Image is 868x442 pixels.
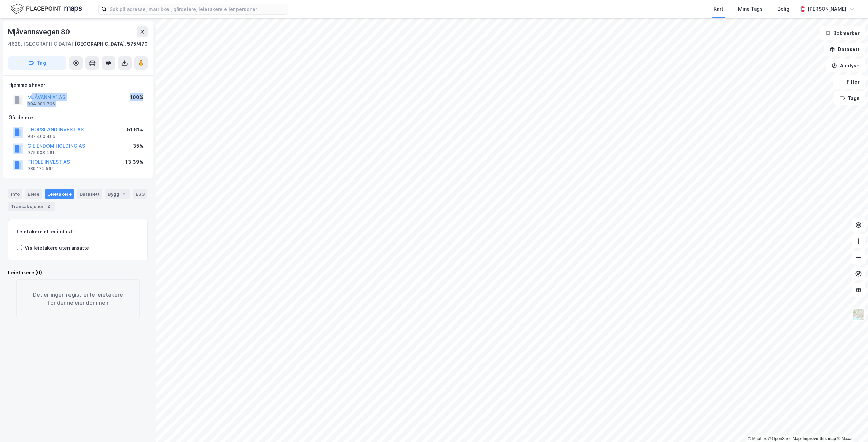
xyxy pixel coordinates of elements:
a: Improve this map [803,436,836,441]
div: 35% [133,142,143,150]
div: Det er ingen registrerte leietakere for denne eiendommen [16,279,140,318]
div: Mine Tags [738,5,763,13]
input: Søk på adresse, matrikkel, gårdeiere, leietakere eller personer [107,4,288,14]
div: 100% [130,93,143,101]
div: Kontrollprogram for chat [834,409,868,442]
div: Leietakere etter industri [17,228,139,236]
div: [GEOGRAPHIC_DATA], 575/470 [75,40,148,48]
div: Mjåvannsvegen 80 [8,26,71,37]
div: Datasett [77,189,102,199]
div: 13.39% [125,158,143,166]
div: 987 460 466 [27,134,55,139]
div: Vis leietakere uten ansatte [25,244,89,252]
button: Datasett [824,43,865,56]
div: 994 089 706 [27,101,55,107]
a: Mapbox [748,436,767,441]
img: Z [852,308,865,321]
iframe: Chat Widget [834,409,868,442]
a: OpenStreetMap [768,436,801,441]
div: Bygg [105,189,130,199]
div: 2 [121,191,127,197]
div: 989 174 592 [27,166,54,171]
button: Analyse [826,59,865,72]
div: 975 908 461 [27,150,54,155]
div: Info [8,189,22,199]
img: logo.f888ab2527a4732fd821a326f86c7f29.svg [11,3,82,15]
div: 51.61% [127,126,143,134]
button: Filter [833,75,865,89]
div: [PERSON_NAME] [808,5,846,13]
button: Tag [8,56,66,70]
div: Gårdeiere [8,113,147,122]
div: ESG [133,189,147,199]
div: Hjemmelshaver [8,81,147,89]
div: 2 [45,203,52,210]
div: Bolig [777,5,789,13]
div: Leietakere [45,189,74,199]
div: Leietakere (0) [8,269,148,277]
div: Transaksjoner [8,202,55,211]
div: Eiere [25,189,42,199]
button: Tags [834,91,865,105]
div: Kart [714,5,723,13]
button: Bokmerker [820,26,865,40]
div: 4628, [GEOGRAPHIC_DATA] [8,40,73,48]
